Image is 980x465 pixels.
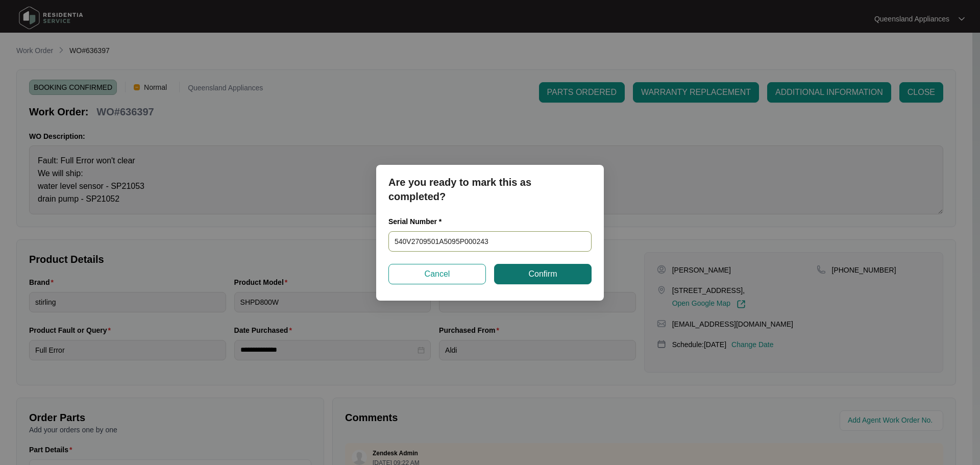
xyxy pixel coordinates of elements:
[388,216,449,227] label: Serial Number *
[425,268,450,280] span: Cancel
[528,268,557,280] span: Confirm
[388,264,486,284] button: Cancel
[388,175,592,189] p: Are you ready to mark this as
[494,264,592,284] button: Confirm
[388,189,592,204] p: completed?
